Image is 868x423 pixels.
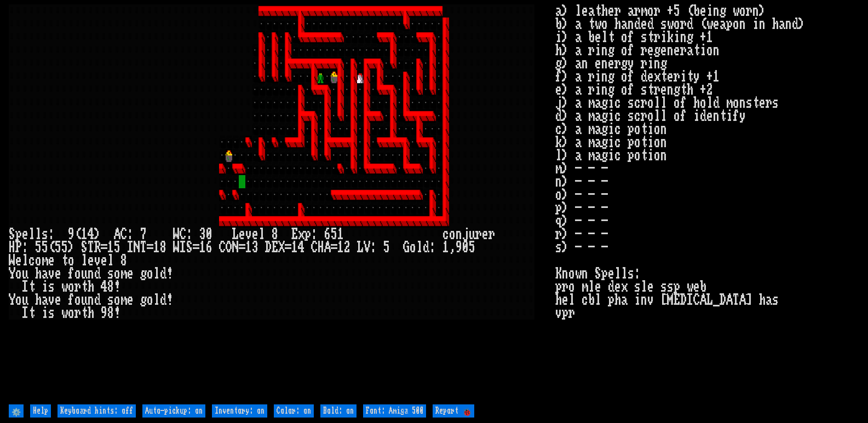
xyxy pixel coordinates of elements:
div: L [232,228,239,241]
div: Y [9,293,15,306]
div: o [15,267,22,280]
div: f [68,293,74,306]
div: u [81,267,88,280]
div: 9 [101,306,107,320]
div: : [311,228,318,241]
div: o [68,280,74,293]
div: I [22,280,28,293]
div: ! [166,267,173,280]
div: r [475,228,482,241]
div: 8 [107,306,114,320]
div: ) [94,228,101,241]
div: m [120,267,127,280]
div: l [153,267,160,280]
div: C [180,228,186,241]
div: o [114,267,120,280]
div: 1 [153,241,160,254]
div: ( [48,241,55,254]
div: i [42,280,48,293]
div: 1 [442,241,449,254]
div: = [147,241,153,254]
div: 8 [120,254,127,267]
div: 8 [160,241,166,254]
div: A [324,241,331,254]
div: 1 [199,241,206,254]
div: l [35,228,42,241]
div: C [311,241,318,254]
input: Color: on [274,404,314,418]
div: e [127,267,134,280]
div: j [462,228,469,241]
div: c [28,254,35,267]
div: T [88,241,94,254]
div: 8 [107,280,114,293]
div: S [186,241,193,254]
div: u [22,293,28,306]
div: 5 [114,241,120,254]
div: s [42,228,48,241]
div: 5 [42,241,48,254]
div: 0 [462,241,469,254]
div: C [120,228,127,241]
div: W [173,241,180,254]
div: I [22,306,28,320]
div: 5 [331,228,337,241]
div: S [9,228,15,241]
div: o [114,293,120,306]
div: a [42,267,48,280]
div: d [94,293,101,306]
div: t [81,306,88,320]
div: ! [114,306,120,320]
div: ( [74,228,81,241]
div: n [456,228,462,241]
div: w [61,280,68,293]
div: = [331,241,337,254]
div: p [304,228,311,241]
div: 1 [245,241,252,254]
div: 8 [272,228,278,241]
div: m [120,293,127,306]
div: e [48,254,55,267]
div: o [68,306,74,320]
div: = [193,241,199,254]
div: 3 [252,241,258,254]
div: = [239,241,245,254]
div: N [134,241,140,254]
div: 1 [337,228,344,241]
div: O [226,241,232,254]
div: e [482,228,488,241]
div: o [74,267,81,280]
div: l [107,254,114,267]
div: i [42,306,48,320]
div: a [42,293,48,306]
div: e [15,254,22,267]
div: = [285,241,291,254]
div: e [22,228,28,241]
div: : [48,228,55,241]
div: 3 [199,228,206,241]
div: , [449,241,456,254]
div: I [127,241,134,254]
div: t [28,306,35,320]
div: W [9,254,15,267]
div: r [74,280,81,293]
div: e [127,293,134,306]
div: P [15,241,22,254]
input: Auto-pickup: on [142,404,205,418]
div: f [68,267,74,280]
input: Report 🐞 [433,404,474,418]
div: l [416,241,423,254]
div: d [423,241,429,254]
div: o [449,228,456,241]
div: s [48,280,55,293]
input: Keyboard hints: off [58,404,136,418]
div: ! [114,280,120,293]
div: T [140,241,147,254]
div: 9 [456,241,462,254]
input: Inventory: on [212,404,267,418]
div: : [429,241,436,254]
div: t [81,280,88,293]
div: 9 [68,228,74,241]
div: H [9,241,15,254]
div: e [252,228,258,241]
